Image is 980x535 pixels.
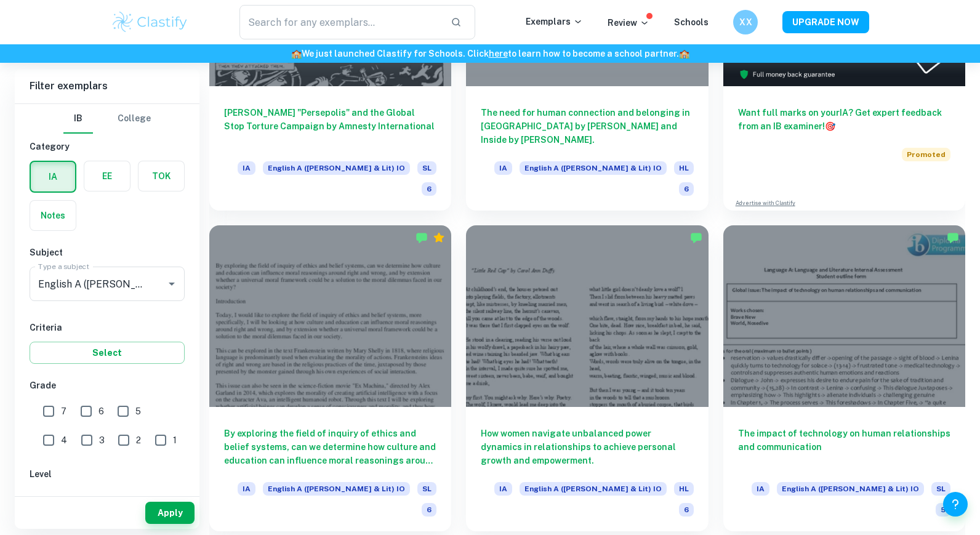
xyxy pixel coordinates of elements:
h6: Level [30,467,185,481]
input: Search for any exemplars... [239,5,441,39]
a: The impact of technology on human relationships and communicationIAEnglish A ([PERSON_NAME] & Lit... [723,225,965,531]
button: Select [30,342,185,364]
span: English A ([PERSON_NAME] & Lit) IO [263,161,410,175]
span: 6 [422,182,436,196]
span: 5 [135,404,141,418]
span: IA [494,161,512,175]
h6: The impact of technology on human relationships and communication [738,427,950,467]
button: Notes [30,201,76,230]
span: IA [238,161,255,175]
span: 6 [679,503,694,517]
h6: How women navigate unbalanced power dynamics in relationships to achieve personal growth and empo... [481,427,693,467]
h6: XX [739,15,753,29]
span: SL [931,482,950,496]
button: EE [84,161,130,191]
img: Marked [690,231,702,244]
a: By exploring the field of inquiry of ethics and belief systems, can we determine how culture and ... [209,225,451,531]
button: Apply [145,502,195,524]
span: 🏫 [679,49,689,58]
h6: By exploring the field of inquiry of ethics and belief systems, can we determine how culture and ... [224,427,436,467]
span: 1 [173,433,177,447]
h6: Category [30,140,185,153]
a: Advertise with Clastify [736,199,795,207]
span: 🎯 [825,121,835,131]
span: 🏫 [291,49,302,58]
h6: Filter exemplars [15,69,199,103]
span: 2 [136,433,141,447]
span: IA [494,482,512,496]
div: Filter type choice [63,104,151,134]
span: HL [674,482,694,496]
button: IB [63,104,93,134]
h6: Subject [30,246,185,259]
h6: [PERSON_NAME] "Persepolis" and the Global Stop Torture Campaign by Amnesty International [224,106,436,147]
span: 6 [679,182,694,196]
a: Schools [674,17,709,27]
button: Open [163,275,180,292]
span: 4 [61,433,67,447]
span: IA [752,482,769,496]
button: IA [31,162,75,191]
span: 5 [936,503,950,517]
span: 3 [99,433,105,447]
span: 7 [61,404,66,418]
h6: Grade [30,379,185,392]
span: IA [238,482,255,496]
h6: Want full marks on your IA ? Get expert feedback from an IB examiner! [738,106,950,133]
div: Premium [433,231,445,244]
span: English A ([PERSON_NAME] & Lit) IO [520,482,667,496]
span: 6 [422,503,436,517]
span: HL [674,161,694,175]
label: Type a subject [38,261,89,272]
button: UPGRADE NOW [782,11,869,33]
img: Clastify logo [111,10,189,34]
button: College [118,104,151,134]
img: Marked [416,231,428,244]
button: TOK [139,161,184,191]
button: Help and Feedback [943,492,968,517]
p: Exemplars [526,15,583,28]
p: Review [608,16,649,30]
img: Marked [947,231,959,244]
span: SL [417,482,436,496]
span: English A ([PERSON_NAME] & Lit) IO [263,482,410,496]
a: here [489,49,508,58]
span: 6 [98,404,104,418]
span: English A ([PERSON_NAME] & Lit) IO [520,161,667,175]
h6: Criteria [30,321,185,334]
button: XX [733,10,758,34]
a: How women navigate unbalanced power dynamics in relationships to achieve personal growth and empo... [466,225,708,531]
h6: The need for human connection and belonging in [GEOGRAPHIC_DATA] by [PERSON_NAME] and Inside by [... [481,106,693,147]
span: English A ([PERSON_NAME] & Lit) IO [777,482,924,496]
span: Promoted [902,148,950,161]
h6: We just launched Clastify for Schools. Click to learn how to become a school partner. [2,47,978,60]
span: SL [417,161,436,175]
